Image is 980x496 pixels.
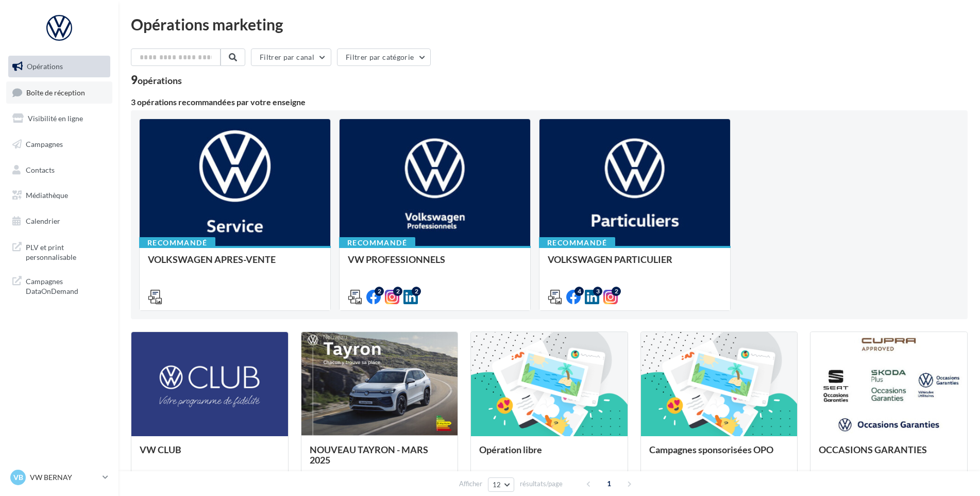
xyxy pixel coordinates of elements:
[26,88,85,96] span: Boîte de réception
[8,468,110,487] a: VB VW BERNAY
[26,140,63,148] span: Campagnes
[26,240,106,262] span: PLV et print personnalisable
[13,472,23,483] span: VB
[459,479,482,489] span: Afficher
[138,76,182,85] div: opérations
[412,287,421,296] div: 2
[493,481,501,489] span: 12
[251,48,331,66] button: Filtrer par canal
[6,134,112,155] a: Campagnes
[375,287,384,296] div: 2
[26,217,60,225] span: Calendrier
[649,444,773,455] span: Campagnes sponsorisées OPO
[6,108,112,129] a: Visibilité en ligne
[6,270,112,301] a: Campagnes DataOnDemand
[6,56,112,77] a: Opérations
[26,274,106,296] span: Campagnes DataOnDemand
[140,444,181,455] span: VW CLUB
[6,236,112,267] a: PLV et print personnalisable
[6,81,112,104] a: Boîte de réception
[310,444,428,466] span: NOUVEAU TAYRON - MARS 2025
[139,237,215,249] div: Recommandé
[393,287,402,296] div: 2
[339,237,415,249] div: Recommandé
[337,48,431,66] button: Filtrer par catégorie
[131,98,968,106] div: 3 opérations recommandées par votre enseigne
[520,479,563,489] span: résultats/page
[131,16,968,32] div: Opérations marketing
[548,254,672,265] span: VOLKSWAGEN PARTICULIER
[26,191,68,200] span: Médiathèque
[593,287,602,296] div: 3
[819,444,927,455] span: OCCASIONS GARANTIES
[26,165,55,174] span: Contacts
[479,444,542,455] span: Opération libre
[6,159,112,181] a: Contacts
[28,114,83,123] span: Visibilité en ligne
[601,475,617,492] span: 1
[148,254,276,265] span: VOLKSWAGEN APRES-VENTE
[348,254,445,265] span: VW PROFESSIONNELS
[30,472,98,483] p: VW BERNAY
[488,477,514,492] button: 12
[27,62,63,71] span: Opérations
[539,237,615,249] div: Recommandé
[612,287,621,296] div: 2
[575,287,584,296] div: 4
[6,210,112,232] a: Calendrier
[131,74,182,86] div: 9
[6,185,112,206] a: Médiathèque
